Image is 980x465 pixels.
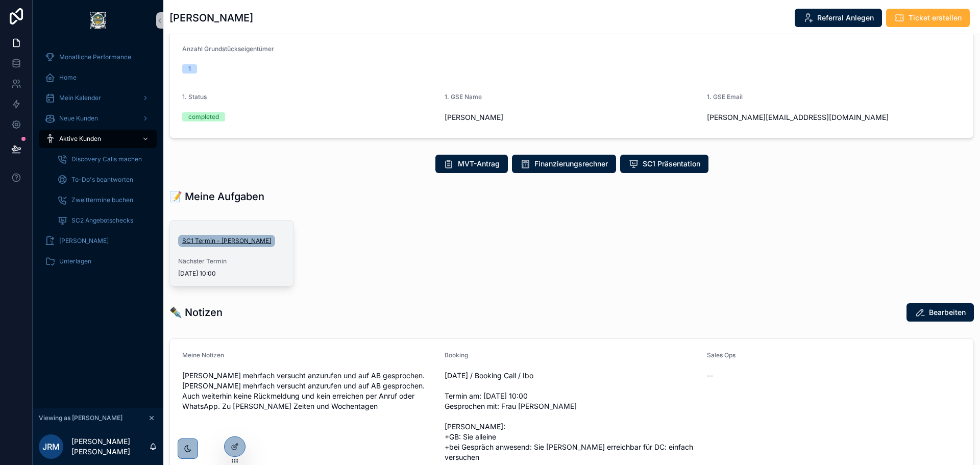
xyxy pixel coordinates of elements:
[534,159,608,169] span: Finanzierungsrechner
[182,351,224,359] span: Meine Notizen
[59,114,98,123] span: Neue Kunden
[51,170,157,189] a: To-Do's beantworten
[39,130,157,148] a: Aktive Kunden
[929,307,966,317] span: Bearbeiten
[59,237,109,245] span: [PERSON_NAME]
[178,257,285,265] span: Nächster Termin
[886,9,970,27] button: Ticket erstellen
[445,112,699,123] span: [PERSON_NAME]
[42,440,60,453] span: JRM
[707,351,736,359] span: Sales Ops
[182,237,271,245] span: SC1 Termin - [PERSON_NAME]
[445,93,482,101] span: 1. GSE Name
[71,436,149,457] p: [PERSON_NAME] [PERSON_NAME]
[178,270,285,278] span: [DATE] 10:00
[39,109,157,128] a: Neue Kunden
[71,155,142,163] span: Discovery Calls machen
[59,74,77,82] span: Home
[169,305,223,320] h1: ✒️ Notizen
[643,159,700,169] span: SC1 Präsentation
[795,9,882,27] button: Referral Anlegen
[182,371,436,411] span: [PERSON_NAME] mehrfach versucht anzurufen und auf AB gesprochen. [PERSON_NAME] mehrfach versucht ...
[169,189,264,204] h1: 📝 Meine Aufgaben
[39,414,122,422] span: Viewing as [PERSON_NAME]
[51,150,157,168] a: Discovery Calls machen
[182,93,207,101] span: 1. Status
[59,53,131,61] span: Monatliche Performance
[33,41,163,284] div: scrollable content
[39,89,157,107] a: Mein Kalender
[909,13,962,23] span: Ticket erstellen
[458,159,500,169] span: MVT-Antrag
[707,112,961,123] span: [PERSON_NAME][EMAIL_ADDRESS][DOMAIN_NAME]
[182,45,274,53] span: Anzahl Grundstückseigentümer
[39,232,157,250] a: [PERSON_NAME]
[51,191,157,209] a: Zweittermine buchen
[59,257,91,265] span: Unterlagen
[188,112,219,121] div: completed
[169,11,253,25] h1: [PERSON_NAME]
[71,176,133,184] span: To-Do's beantworten
[59,94,101,102] span: Mein Kalender
[188,64,191,74] div: 1
[445,351,468,359] span: Booking
[39,252,157,271] a: Unterlagen
[620,155,708,173] button: SC1 Präsentation
[71,196,133,204] span: Zweittermine buchen
[39,68,157,87] a: Home
[906,303,974,322] button: Bearbeiten
[39,48,157,66] a: Monatliche Performance
[707,371,713,381] span: --
[512,155,616,173] button: Finanzierungsrechner
[178,235,275,247] a: SC1 Termin - [PERSON_NAME]
[817,13,874,23] span: Referral Anlegen
[707,93,743,101] span: 1. GSE Email
[59,135,101,143] span: Aktive Kunden
[435,155,508,173] button: MVT-Antrag
[90,12,106,29] img: App logo
[71,216,133,225] span: SC2 Angebotschecks
[51,211,157,230] a: SC2 Angebotschecks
